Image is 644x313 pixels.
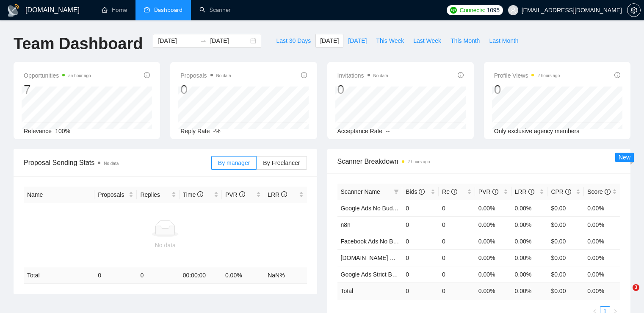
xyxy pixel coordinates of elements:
[154,6,182,14] span: Dashboard
[475,282,511,299] td: 0.00 %
[584,233,620,249] td: 0.00%
[371,34,409,48] button: This Week
[394,189,399,194] span: filter
[180,128,210,134] span: Reply Rate
[402,249,439,266] td: 0
[137,187,179,203] th: Replies
[439,200,475,216] td: 0
[7,4,20,17] img: logo
[98,190,127,199] span: Proposals
[487,6,500,15] span: 1095
[492,189,498,195] span: info-circle
[341,254,477,261] a: [DOMAIN_NAME] & other tools - [PERSON_NAME]
[24,267,94,284] td: Total
[551,188,571,195] span: CPR
[511,282,548,299] td: 0.00 %
[494,81,560,98] div: 0
[348,36,367,45] span: [DATE]
[494,70,560,81] span: Profile Views
[619,154,630,161] span: New
[547,249,584,266] td: $0.00
[409,34,446,48] button: Last Week
[584,266,620,282] td: 0.00%
[104,161,119,166] span: No data
[547,282,584,299] td: $ 0.00
[343,34,371,48] button: [DATE]
[475,200,511,216] td: 0.00%
[475,216,511,233] td: 0.00%
[510,7,516,13] span: user
[547,233,584,249] td: $0.00
[392,185,401,198] span: filter
[216,73,231,78] span: No data
[439,266,475,282] td: 0
[615,284,636,305] iframe: Intercom live chat
[210,36,249,45] input: End date
[442,188,457,195] span: Re
[180,81,231,98] div: 0
[264,267,307,284] td: NaN %
[439,216,475,233] td: 0
[459,6,485,15] span: Connects:
[511,233,548,249] td: 0.00%
[222,267,264,284] td: 0.00 %
[27,240,304,250] div: No data
[239,191,245,197] span: info-circle
[451,189,457,195] span: info-circle
[24,157,211,168] span: Proposal Sending Stats
[24,187,94,203] th: Name
[528,189,534,195] span: info-circle
[489,36,518,45] span: Last Month
[614,72,620,78] span: info-circle
[402,233,439,249] td: 0
[484,34,523,48] button: Last Month
[341,238,408,245] a: Facebook Ads No Budget
[565,189,571,195] span: info-circle
[511,200,548,216] td: 0.00%
[439,249,475,266] td: 0
[180,267,222,284] td: 00:00:00
[140,190,169,199] span: Replies
[225,191,245,198] span: PVR
[547,216,584,233] td: $0.00
[55,128,70,134] span: 100%
[511,249,548,266] td: 0.00%
[386,128,390,134] span: --
[271,34,315,48] button: Last 30 Days
[337,282,403,299] td: Total
[373,73,388,78] span: No data
[263,159,300,166] span: By Freelancer
[419,189,425,195] span: info-circle
[584,249,620,266] td: 0.00%
[24,81,91,98] div: 7
[268,191,287,198] span: LRR
[180,70,231,81] span: Proposals
[218,159,250,166] span: By manager
[450,7,457,14] img: upwork-logo.png
[402,216,439,233] td: 0
[511,216,548,233] td: 0.00%
[337,156,621,167] span: Scanner Breakdown
[137,267,179,284] td: 0
[94,267,137,284] td: 0
[102,6,127,14] a: homeHome
[341,188,380,195] span: Scanner Name
[537,73,560,78] time: 2 hours ago
[439,233,475,249] td: 0
[183,191,203,198] span: Time
[413,36,441,45] span: Last Week
[458,72,464,78] span: info-circle
[627,3,641,17] button: setting
[587,188,610,195] span: Score
[406,188,425,195] span: Bids
[584,200,620,216] td: 0.00%
[94,187,137,203] th: Proposals
[337,81,388,98] div: 0
[451,36,480,45] span: This Month
[402,200,439,216] td: 0
[511,266,548,282] td: 0.00%
[341,205,401,212] a: Google Ads No Budget
[24,128,52,134] span: Relevance
[478,188,498,195] span: PVR
[213,128,221,134] span: -%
